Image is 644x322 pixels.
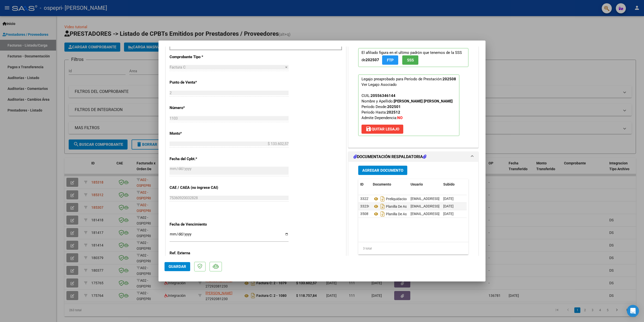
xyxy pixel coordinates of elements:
span: Quitar Legajo [366,127,399,131]
p: CAE / CAEA (no ingrese CAI) [170,185,221,191]
div: Open Intercom Messenger [627,305,639,317]
span: Documento [373,182,391,186]
datatable-header-cell: Usuario [409,179,441,190]
p: Legajo preaprobado para Período de Prestación: [358,75,459,136]
span: Subido [443,182,455,186]
mat-icon: save [366,126,372,132]
datatable-header-cell: ID [358,179,371,190]
span: SSS [407,58,414,62]
span: [EMAIL_ADDRESS][DOMAIN_NAME] - [PERSON_NAME] [411,197,496,201]
span: FTP [387,58,394,62]
button: Agregar Documento [358,166,407,175]
span: [EMAIL_ADDRESS][DOMAIN_NAME] - [PERSON_NAME] [411,204,496,208]
span: Preliquidacion [373,197,408,201]
p: Fecha de Vencimiento [170,222,221,227]
strong: 202512 [387,110,400,115]
datatable-header-cell: Documento [371,179,409,190]
p: Comprobante Tipo * [170,54,221,60]
div: 3 total [358,242,468,255]
span: ID [360,182,364,186]
span: CUIL: Nombre y Apellido: Período Desde: Período Hasta: Admite Dependencia: [361,93,453,120]
span: Planilla De Asistencia Nueva [373,212,430,216]
span: Planilla De Asistencia [373,204,419,208]
button: SSS [402,55,418,65]
button: Guardar [165,262,190,271]
div: 20556346144 [371,93,395,98]
p: Ref. Externa [170,250,221,256]
p: Monto [170,131,221,136]
span: [EMAIL_ADDRESS][DOMAIN_NAME] - [PERSON_NAME] [411,212,496,216]
mat-expansion-panel-header: DOCUMENTACIÓN RESPALDATORIA [348,152,478,162]
strong: 202507 [366,58,379,62]
div: Ver Legajo Asociado [361,82,397,87]
div: DOCUMENTACIÓN RESPALDATORIA [348,162,478,266]
span: Guardar [169,264,186,269]
div: PREAPROBACIÓN PARA INTEGRACION [348,41,478,148]
p: Número [170,105,221,111]
span: 35081 [360,212,370,216]
span: Agregar Documento [362,168,403,173]
strong: 202501 [387,104,401,109]
span: [DATE] [443,197,454,201]
p: El afiliado figura en el ultimo padrón que tenemos de la SSS de [358,48,468,67]
button: FTP [382,55,398,65]
strong: 202508 [442,77,456,81]
i: Descargar documento [379,195,386,203]
h1: DOCUMENTACIÓN RESPALDATORIA [353,154,426,160]
i: Descargar documento [379,210,386,218]
strong: [PERSON_NAME] [PERSON_NAME] [394,99,453,103]
span: 33227 [360,197,370,201]
span: [DATE] [443,212,454,216]
span: Factura C [170,65,186,69]
datatable-header-cell: Acción [466,179,492,190]
span: Usuario [411,182,423,186]
p: Fecha del Cpbt. [170,156,221,162]
span: 33230 [360,204,370,208]
datatable-header-cell: Subido [441,179,466,190]
button: Quitar Legajo [361,125,403,134]
p: Punto de Venta [170,80,221,85]
i: Descargar documento [379,202,386,210]
span: [DATE] [443,204,454,208]
strong: NO [397,116,403,120]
